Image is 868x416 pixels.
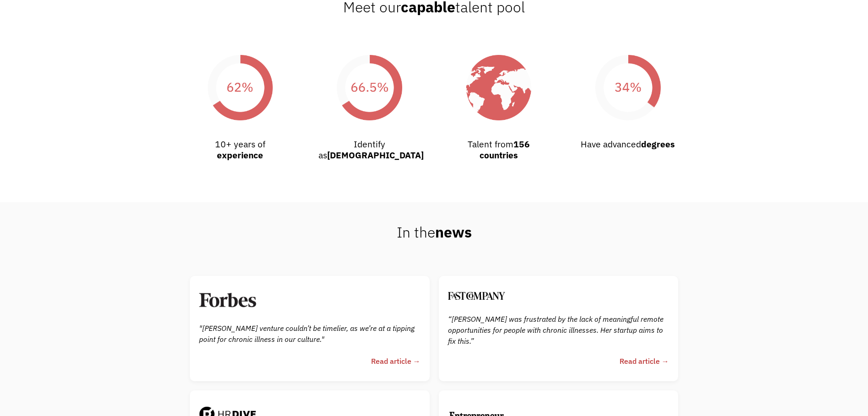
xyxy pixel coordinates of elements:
strong: news [435,222,472,242]
div: Talent from [448,139,550,161]
a: "[PERSON_NAME] venture couldn’t be timelier, as we’re at a tipping point for chronic illness in o... [190,276,429,381]
strong: 156 countries [480,138,530,161]
a: “[PERSON_NAME] was frustrated by the lack of meaningful remote opportunities for people with chro... [439,276,678,381]
span: In the [397,222,472,242]
div: Identify as [318,139,421,161]
img: A pie chart that displays 34% of Chronically Capable users have advanced degrees [577,37,679,139]
div: “[PERSON_NAME] was frustrated by the lack of meaningful remote opportunities for people with chro... [448,313,669,347]
strong: degrees [641,138,675,150]
strong: experience [217,149,263,161]
img: A pie chart that displays 62% of Chronically Capable users have 10+ years of experience [189,37,291,139]
div: "[PERSON_NAME] venture couldn’t be timelier, as we’re at a tipping point for chronic illness in o... [199,323,420,345]
div: Read article → [620,356,669,367]
div: Read article → [371,356,421,367]
div: Have advanced [577,139,679,150]
div: 10+ years of ‍ [189,139,291,161]
img: A pie chart that displays 66.5% of Chronically Capable users identify as female [318,37,421,139]
img: An image of earth [448,37,550,139]
strong: [DEMOGRAPHIC_DATA] [327,149,424,161]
